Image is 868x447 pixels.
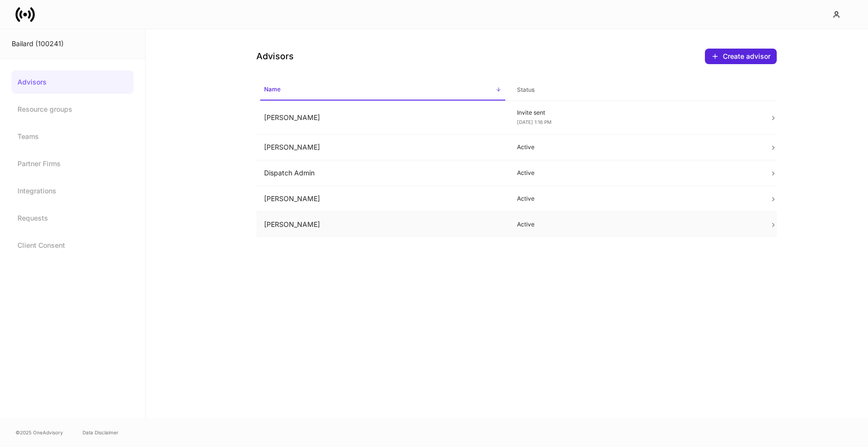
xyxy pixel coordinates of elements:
[12,70,134,94] a: Advisors
[517,119,551,125] span: [DATE] 1:16 PM
[12,234,134,257] a: Client Consent
[12,98,134,121] a: Resource groups
[517,195,754,203] p: Active
[256,51,294,62] h4: Advisors
[256,212,509,238] td: [PERSON_NAME]
[12,152,134,175] a: Partner Firms
[12,206,134,230] a: Requests
[513,80,758,100] span: Status
[16,429,63,436] span: © 2025 OneAdvisory
[256,186,509,212] td: [PERSON_NAME]
[260,80,505,101] span: Name
[256,135,509,160] td: [PERSON_NAME]
[256,101,509,135] td: [PERSON_NAME]
[12,125,134,148] a: Teams
[256,160,509,186] td: Dispatch Admin
[517,169,754,177] p: Active
[723,52,770,61] div: Create advisor
[517,221,754,228] p: Active
[12,179,134,203] a: Integrations
[83,429,118,436] a: Data Disclaimer
[517,143,754,151] p: Active
[517,85,534,94] h6: Status
[12,39,134,49] div: Bailard (100241)
[517,109,754,117] p: Invite sent
[264,85,281,94] h6: Name
[705,49,777,64] button: Create advisor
